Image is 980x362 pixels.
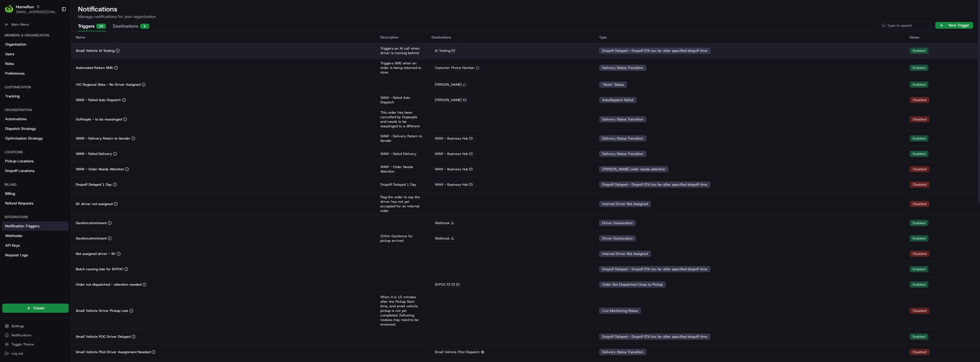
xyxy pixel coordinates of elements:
[432,151,476,157] div: WAW - Business Hub
[5,71,24,76] span: Preferences
[2,21,69,28] button: Main Menu
[599,48,710,54] div: Dropoff Delayed - Dropoff ETA too far after specified dropoff time
[2,231,69,240] a: Webhooks
[5,94,20,99] span: Tracking
[76,267,123,271] p: Batch running late for SVPOC
[76,182,112,187] p: Dropoff Delayed 1 Day
[910,181,930,188] div: Disabled
[2,212,69,222] div: Integrations
[78,14,973,19] p: Manage notifications for your organization
[432,48,458,54] div: AI Testing
[599,116,646,122] div: Delivery Status Transition
[76,221,107,225] p: GeofenceImminent
[879,21,931,29] input: Type to search
[16,4,34,10] span: HomeRun
[5,253,28,258] span: Request Logs
[599,81,627,88] div: "Stuck" Status
[5,52,14,57] span: Users
[599,251,651,257] div: Internal Driver Not Assigned
[5,116,26,122] span: Automations
[2,134,69,143] a: Optimization Strategy
[5,191,15,196] span: Billing
[76,334,130,339] p: Small Vehicle POC Driver Delayed
[599,349,646,355] div: Delivery Status Transition
[432,81,469,88] div: [PERSON_NAME]
[432,181,476,188] div: WAW - Business Hub
[2,166,69,175] a: Dropoff Locations
[599,65,646,71] div: Delivery Status Transition
[140,24,149,29] div: 9
[96,24,106,29] div: 36
[11,324,24,328] span: Settings
[432,281,463,288] div: SVPOC
[76,282,141,287] p: Order not dispatched - attention needed
[5,243,20,248] span: API Keys
[910,201,930,207] div: Disabled
[5,5,14,14] img: HomeRun
[910,81,928,88] div: Enabled
[76,308,128,313] p: Small Vehicle Driver Pickup Late
[432,220,457,226] div: Webhook
[910,166,930,172] div: Disabled
[910,97,930,103] div: Disabled
[76,48,115,53] p: Small Vehicle AI Testing
[11,342,34,347] span: Toggle Theme
[2,331,69,339] button: Notifications
[76,152,112,156] p: WAW - Failed Delivery
[76,98,121,102] p: WAW - Failed Auto Dispatch
[432,135,476,142] div: WAW - Business Hub
[2,50,69,59] a: Users
[910,308,930,314] div: Disabled
[2,322,69,330] button: Settings
[76,350,150,354] p: Small Vehicle Pilot Driver Assignment Needed
[910,65,928,71] div: Enabled
[599,201,651,207] div: Internal Driver Not Assigned
[5,126,36,131] span: Dispatch Strategy
[5,136,43,141] span: Optimization Strategy
[910,48,928,54] div: Enabled
[76,167,124,171] p: WAW - Order Needs Attention
[380,134,422,143] p: WAW - Delivery Return to Sender
[2,69,69,78] a: Preferences
[599,181,710,188] div: Dropoff Delayed - Dropoff ETA too far after specified dropoff time
[910,151,928,157] div: Enabled
[5,61,14,66] span: Roles
[910,251,930,257] div: Disabled
[113,22,149,31] button: Destinations
[5,224,39,229] span: Notification Triggers
[2,340,69,348] button: Toggle Theme
[76,202,113,206] p: SV driver not assigned
[2,40,69,49] a: Organization
[910,235,928,242] div: Enabled
[380,110,422,128] p: This order has been cancelled by Gopeople and needs to be reassinged to a different
[910,266,928,272] div: Enabled
[78,22,106,31] button: Triggers
[5,168,34,173] span: Dropoff Locations
[2,304,69,313] button: Create
[16,10,57,14] button: [EMAIL_ADDRESS][DOMAIN_NAME]
[2,241,69,250] a: API Keys
[910,334,928,340] div: Enabled
[2,105,69,114] div: Orchestration
[11,22,29,27] span: Main Menu
[599,281,666,288] div: Order Not Dispatched Close to Pickup
[935,22,973,29] button: New Trigger
[2,251,69,260] a: Request Logs
[11,351,23,356] span: Log out
[380,234,422,243] p: 200m Geofence for pickup arrived
[432,35,590,40] div: Destinations
[2,31,69,40] div: Members & Organization
[380,95,422,105] p: WAW - Failed Auto Dispatch
[910,135,928,142] div: Enabled
[76,136,130,141] p: WAW - Delivery Return to Sender
[380,182,422,187] p: Dropoff Delayed 1 Day
[5,201,33,206] span: Refund Requests
[599,220,636,226] div: Driver Geolocation
[380,152,422,156] p: WAW - Failed Delivery
[33,306,44,311] span: Create
[2,59,69,68] a: Roles
[910,220,928,226] div: Enabled
[599,266,710,272] div: Dropoff Delayed - Dropoff ETA too far after specified dropoff time
[5,233,22,238] span: Webhooks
